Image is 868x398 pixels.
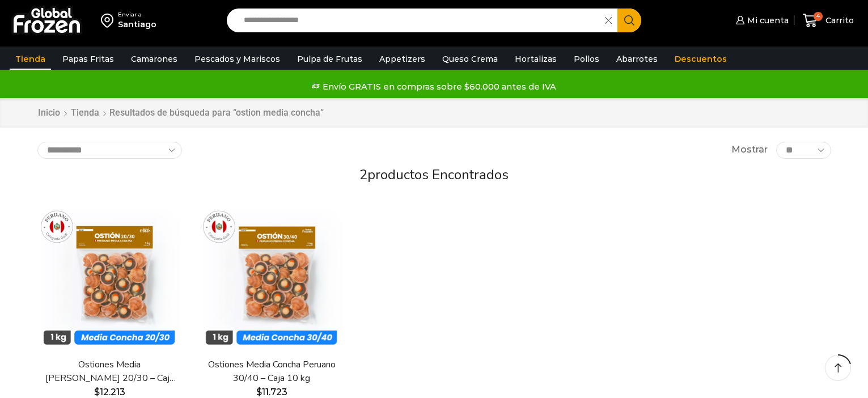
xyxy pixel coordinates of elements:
a: Pulpa de Frutas [291,48,368,70]
div: Enviar a [118,11,156,19]
a: Hortalizas [509,48,562,70]
img: address-field-icon.svg [101,11,118,30]
span: productos encontrados [367,166,509,184]
a: Pescados y Mariscos [189,48,286,70]
a: Ostiones Media Concha Peruano 30/40 – Caja 10 kg [206,358,337,384]
a: Papas Fritas [57,48,120,70]
button: Search button [617,9,641,32]
a: Ostiones Media [PERSON_NAME] 20/30 – Caja 10 kg [44,358,175,384]
bdi: 12.213 [94,387,125,397]
bdi: 11.723 [256,387,287,397]
a: 4 Carrito [800,7,857,34]
nav: Breadcrumb [37,107,324,120]
a: Tienda [70,107,100,120]
span: 2 [359,166,367,184]
span: Mostrar [731,143,768,156]
span: Mi cuenta [744,15,789,26]
a: Camarones [125,48,183,70]
a: Pollos [568,48,605,70]
a: Appetizers [374,48,431,70]
a: Abarrotes [611,48,663,70]
a: Descuentos [669,48,732,70]
span: 4 [814,12,823,21]
a: Inicio [37,107,61,120]
a: Mi cuenta [733,9,789,32]
h1: Resultados de búsqueda para “ostion media concha” [109,107,324,118]
div: Santiago [118,19,156,30]
span: $ [94,387,100,397]
a: Queso Crema [437,48,503,70]
span: $ [256,387,262,397]
a: Tienda [10,48,51,70]
select: Pedido de la tienda [37,142,182,159]
span: Carrito [823,15,854,26]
